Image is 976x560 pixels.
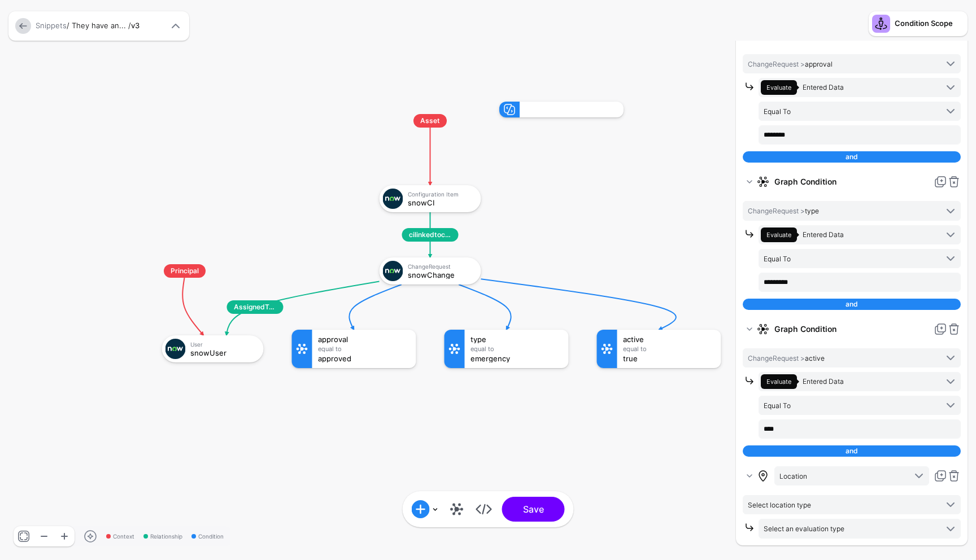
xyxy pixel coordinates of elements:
div: emergency [470,355,563,362]
div: Configuration Item [408,191,473,198]
button: Save [502,497,565,522]
span: Evaluate [766,231,791,239]
strong: Graph Condition [774,319,929,339]
span: Evaluate [766,84,791,91]
div: and [743,151,961,163]
div: active [623,335,716,343]
span: active [748,354,825,362]
div: approval [318,335,411,343]
div: and [743,299,961,310]
img: svg+xml;base64,PHN2ZyB3aWR0aD0iNjQiIGhlaWdodD0iNjQiIHZpZXdCb3g9IjAgMCA2NCA2NCIgZmlsbD0ibm9uZSIgeG... [383,189,403,209]
span: Equal To [764,401,791,410]
span: type [748,207,819,215]
a: Snippets [36,21,67,30]
span: Select an evaluation type [764,524,844,533]
div: ChangeRequest [408,263,473,270]
span: Condition [191,532,224,541]
span: ChangeRequest > [748,60,805,68]
div: type [470,335,563,343]
img: svg+xml;base64,PHN2ZyB3aWR0aD0iNjQiIGhlaWdodD0iNjQiIHZpZXdCb3g9IjAgMCA2NCA2NCIgZmlsbD0ibm9uZSIgeG... [383,261,403,281]
span: approval [748,60,833,68]
span: Relationship [143,532,182,541]
div: / They have an... / [33,20,167,32]
strong: Graph Condition [774,172,929,192]
span: ChangeRequest > [748,354,805,362]
span: Asset [413,114,447,128]
div: approved [318,355,411,362]
div: true [623,355,716,362]
span: Equal To [764,107,791,116]
span: Location [779,472,807,480]
span: Entered Data [803,83,844,91]
span: Evaluate [766,378,791,386]
div: Condition Scope [895,18,953,29]
div: snowChange [408,271,473,279]
span: AssignedToUser [227,300,284,314]
div: and [743,445,961,457]
span: ChangeRequest > [748,207,805,215]
span: Entered Data [803,377,844,386]
span: Entered Data [803,230,844,239]
span: Select location type [748,501,811,509]
span: Context [106,532,134,541]
div: Equal To [470,345,563,352]
div: Equal To [318,345,411,352]
span: cilinkedtochange [402,228,459,242]
span: Equal To [764,255,791,263]
strong: v3 [131,21,140,30]
div: snowCI [408,199,473,207]
div: Equal To [623,345,716,352]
